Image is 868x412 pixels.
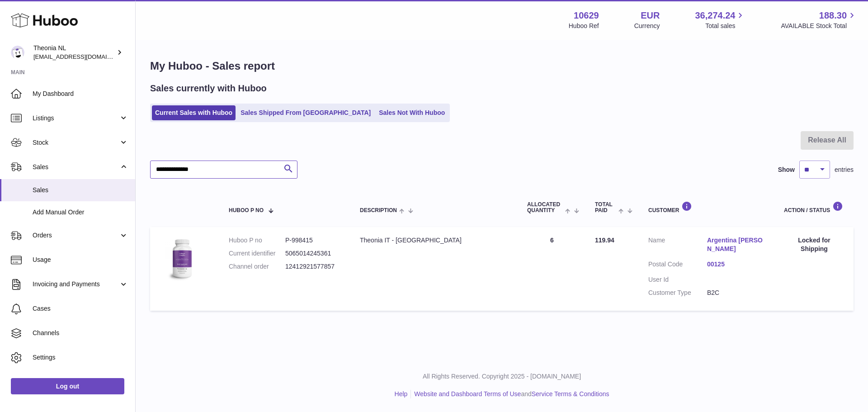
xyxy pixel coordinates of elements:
div: Action / Status [784,201,844,213]
div: Customer [648,201,766,213]
span: Settings [33,353,128,362]
a: 00125 [707,260,766,269]
div: Huboo Ref [569,22,599,30]
span: ALLOCATED Quantity [527,202,563,213]
a: Website and Dashboard Terms of Use [414,390,521,398]
span: My Dashboard [33,90,128,98]
dt: Customer Type [648,289,707,297]
span: 188.30 [819,9,847,22]
a: Argentina [PERSON_NAME] [707,236,766,253]
a: Log out [11,378,124,394]
td: 6 [518,227,586,310]
dt: Huboo P no [229,236,285,245]
a: Help [395,390,408,398]
span: Orders [33,231,119,240]
dt: Postal Code [648,260,707,271]
span: Sales [33,163,119,171]
span: Total paid [595,202,616,213]
a: Sales Not With Huboo [376,105,448,120]
span: Cases [33,304,128,313]
span: Description [360,208,397,213]
div: Locked for Shipping [784,236,844,253]
label: Show [778,166,795,174]
span: Huboo P no [229,208,264,213]
dt: Channel order [229,262,285,271]
span: Total sales [705,22,745,30]
dd: 5065014245361 [285,249,342,258]
span: Usage [33,256,128,264]
p: All Rights Reserved. Copyright 2025 - [DOMAIN_NAME] [143,372,861,381]
a: Current Sales with Huboo [152,105,236,120]
dt: Name [648,236,707,256]
span: Add Manual Order [33,208,128,217]
img: 106291725893008.jpg [159,236,204,281]
a: Sales Shipped From [GEOGRAPHIC_DATA] [237,105,374,120]
dt: User Id [648,275,707,284]
div: Theonia IT - [GEOGRAPHIC_DATA] [360,236,509,245]
span: 36,274.24 [695,9,735,22]
div: Currency [634,22,660,30]
h2: Sales currently with Huboo [150,82,267,95]
h1: My Huboo - Sales report [150,59,854,73]
dd: 12412921577857 [285,262,342,271]
span: [EMAIL_ADDRESS][DOMAIN_NAME] [33,53,133,60]
a: 188.30 AVAILABLE Stock Total [781,9,857,30]
li: and [411,390,609,398]
div: Theonia NL [33,44,115,61]
span: Listings [33,114,119,123]
strong: 10629 [574,9,599,22]
span: Sales [33,186,128,194]
a: 36,274.24 Total sales [695,9,745,30]
strong: EUR [641,9,660,22]
span: entries [835,166,854,174]
dd: P-998415 [285,236,342,245]
dd: B2C [707,289,766,297]
span: Stock [33,138,119,147]
dt: Current identifier [229,249,285,258]
a: Service Terms & Conditions [532,390,609,398]
span: 119.94 [595,237,614,244]
span: Channels [33,329,128,337]
img: info@wholesomegoods.eu [11,46,24,59]
span: Invoicing and Payments [33,280,119,289]
span: AVAILABLE Stock Total [781,22,857,30]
